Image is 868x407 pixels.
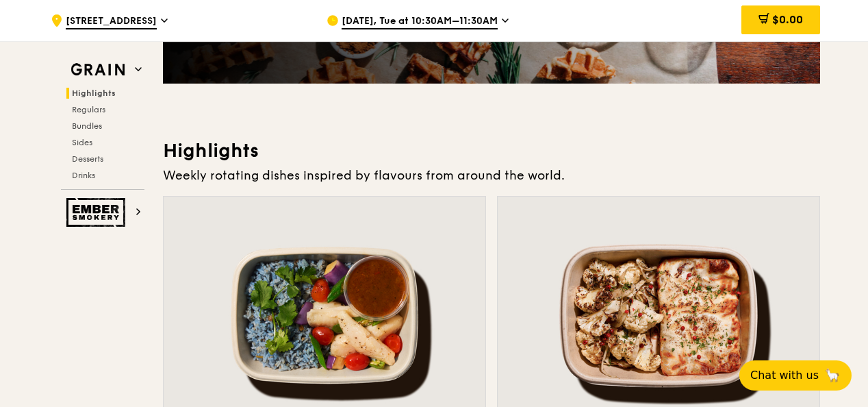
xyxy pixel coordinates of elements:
[772,13,803,26] span: $0.00
[750,367,819,384] span: Chat with us
[66,14,157,29] span: [STREET_ADDRESS]
[739,360,852,391] button: Chat with us🦙
[72,171,95,180] span: Drinks
[342,14,498,29] span: [DATE], Tue at 10:30AM–11:30AM
[72,121,102,131] span: Bundles
[66,58,129,82] img: Grain web logo
[163,166,820,185] div: Weekly rotating dishes inspired by flavours from around the world.
[72,88,116,98] span: Highlights
[66,198,129,227] img: Ember Smokery web logo
[163,138,820,163] h3: Highlights
[824,367,841,384] span: 🦙
[72,105,105,114] span: Regulars
[72,154,103,164] span: Desserts
[72,138,92,147] span: Sides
